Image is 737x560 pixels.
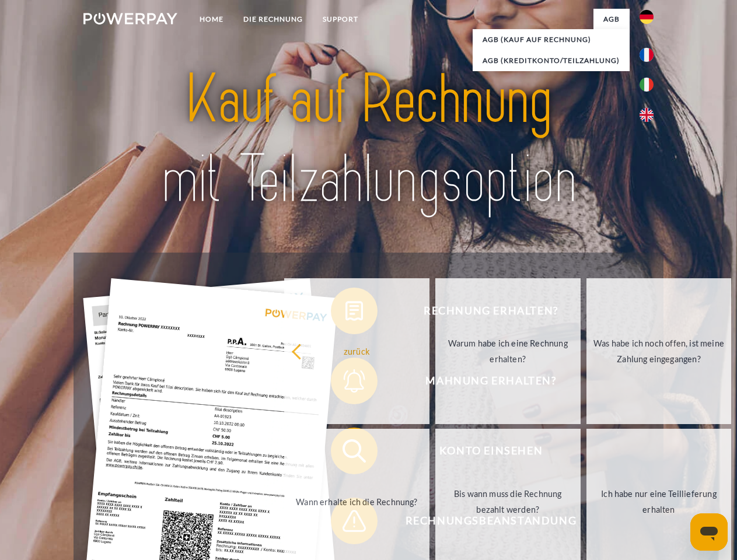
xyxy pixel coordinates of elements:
[473,50,630,71] a: AGB (Kreditkonto/Teilzahlung)
[473,29,630,50] a: AGB (Kauf auf Rechnung)
[586,278,732,424] a: Was habe ich noch offen, ist meine Zahlung eingegangen?
[83,13,177,24] img: logo-powerpay-white.svg
[640,78,654,92] img: it
[640,10,654,24] img: de
[291,494,422,509] div: Wann erhalte ich die Rechnung?
[640,108,654,122] img: en
[442,486,574,517] div: Bis wann muss die Rechnung bezahlt werden?
[313,9,368,30] a: SUPPORT
[442,335,574,367] div: Warum habe ich eine Rechnung erhalten?
[593,9,630,30] a: agb
[190,9,233,30] a: Home
[640,48,654,62] img: fr
[690,513,728,551] iframe: Schaltfläche zum Öffnen des Messaging-Fensters
[233,9,313,30] a: DIE RECHNUNG
[291,343,422,359] div: zurück
[111,56,626,223] img: title-powerpay_de.svg
[593,486,725,517] div: Ich habe nur eine Teillieferung erhalten
[593,335,725,367] div: Was habe ich noch offen, ist meine Zahlung eingegangen?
